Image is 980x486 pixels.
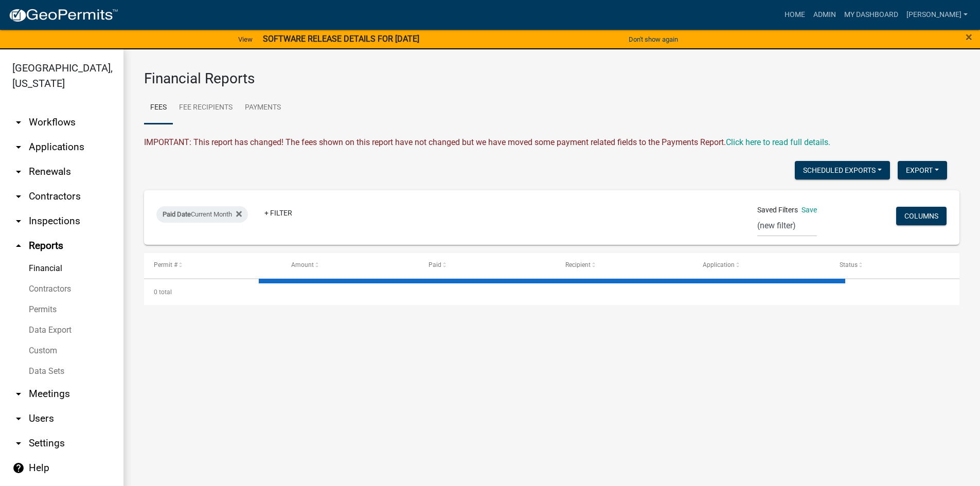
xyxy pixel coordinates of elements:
[840,5,902,25] a: My Dashboard
[144,92,173,124] a: Fees
[12,215,25,227] i: arrow_drop_down
[565,261,591,268] span: Recipient
[12,166,25,178] i: arrow_drop_down
[556,253,693,278] datatable-header-cell: Recipient
[795,161,890,179] button: Scheduled Exports
[163,210,191,218] span: Paid Date
[418,253,556,278] datatable-header-cell: Paid
[809,5,840,25] a: Admin
[966,30,972,44] span: ×
[12,240,25,252] i: arrow_drop_up
[703,261,735,268] span: Application
[154,261,177,268] span: Permit #
[12,116,25,129] i: arrow_drop_down
[234,31,257,48] a: View
[12,437,25,449] i: arrow_drop_down
[144,279,959,305] div: 0 total
[144,136,959,149] div: IMPORTANT: This report has changed! The fees shown on this report have not changed but we have mo...
[144,70,959,87] h3: Financial Reports
[693,253,830,278] datatable-header-cell: Application
[429,261,441,268] span: Paid
[726,137,830,147] a: Click here to read full details.
[239,92,287,124] a: Payments
[144,253,281,278] datatable-header-cell: Permit #
[896,207,947,225] button: Columns
[173,92,239,124] a: Fee Recipients
[263,34,419,44] strong: SOFTWARE RELEASE DETAILS FOR [DATE]
[625,31,682,48] button: Don't show again
[902,5,972,25] a: [PERSON_NAME]
[780,5,809,25] a: Home
[12,412,25,425] i: arrow_drop_down
[281,253,419,278] datatable-header-cell: Amount
[757,205,798,215] span: Saved Filters
[840,261,858,268] span: Status
[156,206,248,223] div: Current Month
[966,31,972,43] button: Close
[801,206,817,214] a: Save
[256,204,300,222] a: + Filter
[898,161,947,179] button: Export
[12,190,25,203] i: arrow_drop_down
[726,137,830,147] wm-modal-confirm: Upcoming Changes to Daily Fees Report
[12,141,25,153] i: arrow_drop_down
[830,253,967,278] datatable-header-cell: Status
[12,388,25,400] i: arrow_drop_down
[12,462,25,474] i: help
[291,261,314,268] span: Amount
